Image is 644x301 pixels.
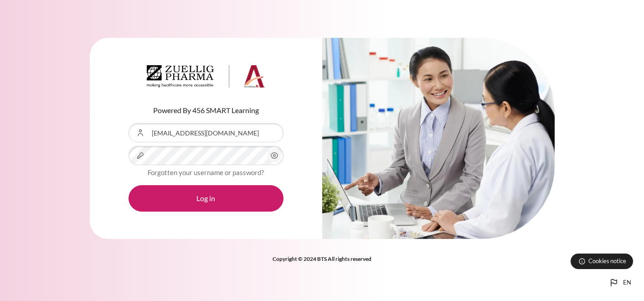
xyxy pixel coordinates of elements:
[129,105,283,116] p: Powered By 456 SMART Learning
[129,123,283,142] input: Username or Email Address
[605,274,635,292] button: Languages
[129,185,283,212] button: Log in
[571,254,633,269] button: Cookies notice
[147,65,265,92] a: Architeck
[147,65,265,88] img: Architeck
[623,278,631,287] span: en
[588,257,626,265] span: Cookies notice
[148,168,264,176] a: Forgotten your username or password?
[273,255,371,262] strong: Copyright © 2024 BTS All rights reserved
